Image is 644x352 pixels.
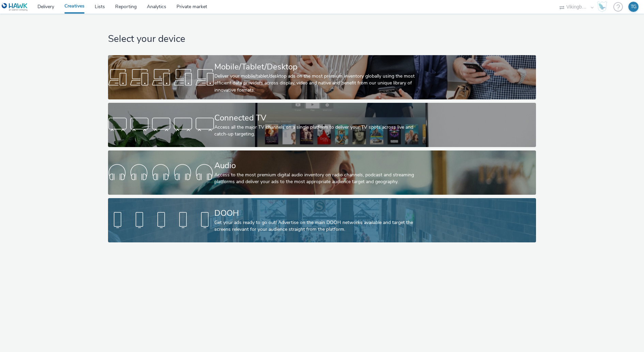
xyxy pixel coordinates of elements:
div: TG [631,2,637,12]
a: DOOHGet your ads ready to go out! Advertise on the main DOOH networks available and target the sc... [108,198,536,242]
h1: Select your device [108,33,536,46]
div: Access to the most premium digital audio inventory on radio channels, podcast and streaming platf... [214,172,427,186]
div: DOOH [214,207,427,219]
a: Mobile/Tablet/DesktopDeliver your mobile/tablet/desktop ads on the most premium inventory globall... [108,55,536,99]
a: Hawk Academy [597,1,610,12]
div: Connected TV [214,112,427,124]
div: Audio [214,160,427,172]
div: Access all the major TV channels on a single platform to deliver your TV spots across live and ca... [214,124,427,138]
div: Get your ads ready to go out! Advertise on the main DOOH networks available and target the screen... [214,219,427,233]
div: Mobile/Tablet/Desktop [214,61,427,73]
div: Deliver your mobile/tablet/desktop ads on the most premium inventory globally using the most effi... [214,73,427,94]
img: Hawk Academy [597,1,607,12]
a: Connected TVAccess all the major TV channels on a single platform to deliver your TV spots across... [108,103,536,147]
a: AudioAccess to the most premium digital audio inventory on radio channels, podcast and streaming ... [108,150,536,195]
img: undefined Logo [2,3,28,11]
